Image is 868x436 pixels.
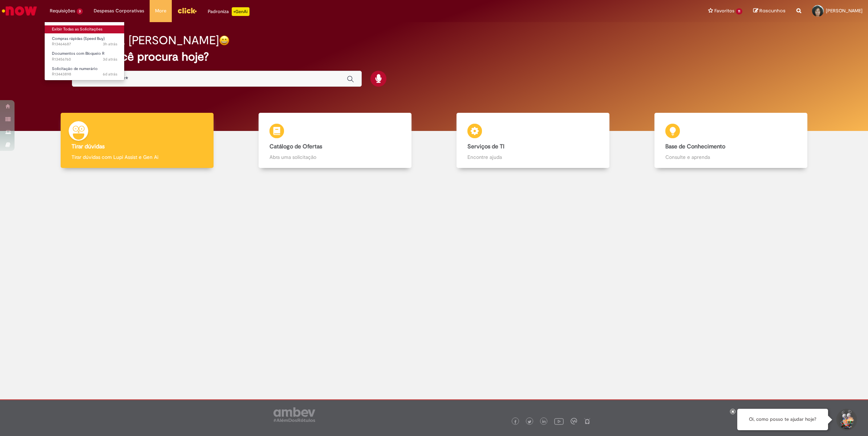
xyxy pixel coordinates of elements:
a: Aberto R13464687 : Compras rápidas (Speed Buy) [45,35,125,48]
p: +GenAi [232,7,250,16]
img: logo_footer_youtube.png [554,416,564,426]
span: More [155,7,166,15]
a: Tirar dúvidas Tirar dúvidas com Lupi Assist e Gen Ai [38,113,236,168]
span: Rascunhos [759,7,786,14]
ul: Requisições [44,22,125,81]
a: Rascunhos [753,8,786,15]
p: Tirar dúvidas com Lupi Assist e Gen Ai [72,153,203,161]
div: Padroniza [208,7,250,16]
img: logo_footer_naosei.png [584,418,591,424]
b: Catálogo de Ofertas [269,143,322,150]
img: happy-face.png [219,35,230,46]
img: ServiceNow [1,4,38,18]
a: Aberto R13456760 : Documentos com Bloqueio R [45,50,125,63]
span: Documentos com Bloqueio R [52,51,105,56]
span: 3 [77,8,83,15]
span: Compras rápidas (Speed Buy) [52,36,105,41]
span: R13456760 [52,57,117,62]
span: Solicitação de numerário [52,66,98,71]
a: Aberto R13443898 : Solicitação de numerário [45,65,125,78]
img: logo_footer_twitter.png [528,420,531,424]
time: 30/08/2025 09:35:04 [103,41,117,47]
img: logo_footer_workplace.png [571,418,577,424]
b: Tirar dúvidas [72,143,105,150]
span: 6d atrás [103,71,117,77]
span: Requisições [50,7,75,15]
span: R13443898 [52,71,117,77]
span: [PERSON_NAME] [826,8,863,14]
span: R13464687 [52,41,117,47]
time: 28/08/2025 10:40:51 [103,57,117,62]
a: Exibir Todas as Solicitações [45,25,125,33]
b: Base de Conhecimento [665,143,725,150]
h2: Boa tarde, [PERSON_NAME] [72,34,219,47]
p: Abra uma solicitação [269,153,401,161]
p: Consulte e aprenda [665,153,796,161]
b: Serviços de TI [467,143,504,150]
span: Favoritos [714,7,734,15]
img: logo_footer_facebook.png [514,420,517,424]
h2: O que você procura hoje? [72,50,796,63]
button: Iniciar Conversa de Suporte [835,409,857,431]
span: Despesas Corporativas [94,7,144,15]
img: logo_footer_ambev_rotulo_gray.png [273,407,315,422]
span: 11 [736,8,742,15]
a: Catálogo de Ofertas Abra uma solicitação [236,113,434,168]
time: 25/08/2025 11:49:48 [103,71,117,77]
a: Base de Conhecimento Consulte e aprenda [632,113,830,168]
span: 3d atrás [103,57,117,62]
p: Encontre ajuda [467,153,599,161]
img: logo_footer_linkedin.png [542,420,546,424]
span: 3h atrás [103,41,117,47]
img: click_logo_yellow_360x200.png [177,5,197,16]
a: Serviços de TI Encontre ajuda [434,113,632,168]
div: Oi, como posso te ajudar hoje? [737,409,828,430]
